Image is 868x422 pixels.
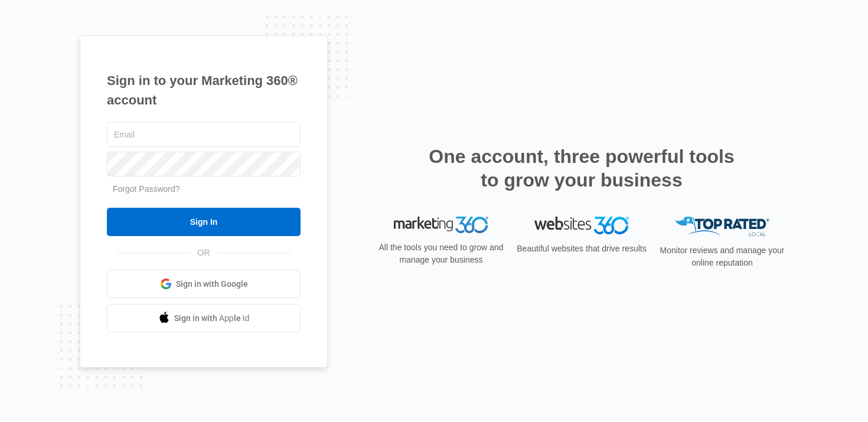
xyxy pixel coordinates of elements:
[174,312,250,325] span: Sign in with Apple Id
[107,270,301,298] a: Sign in with Google
[107,122,301,147] input: Email
[515,243,648,255] p: Beautiful websites that drive results
[190,247,218,259] span: OR
[107,71,301,110] h1: Sign in to your Marketing 360® account
[425,145,738,192] h2: One account, three powerful tools to grow your business
[176,278,248,290] span: Sign in with Google
[375,241,507,266] p: All the tools you need to grow and manage your business
[534,217,629,234] img: Websites 360
[675,217,769,236] img: Top Rated Local
[107,304,301,332] a: Sign in with Apple Id
[394,217,488,233] img: Marketing 360
[113,184,180,194] a: Forgot Password?
[107,208,301,236] input: Sign In
[656,244,788,269] p: Monitor reviews and manage your online reputation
